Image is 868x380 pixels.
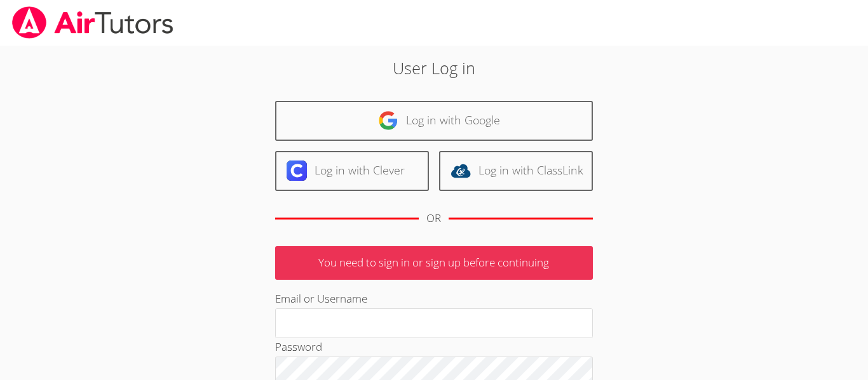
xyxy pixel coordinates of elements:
img: classlink-logo-d6bb404cc1216ec64c9a2012d9dc4662098be43eaf13dc465df04b49fa7ab582.svg [451,161,471,181]
label: Email or Username [275,291,367,306]
a: Log in with ClassLink [439,151,593,191]
a: Log in with Clever [275,151,429,191]
p: You need to sign in or sign up before continuing [275,246,593,280]
label: Password [275,339,322,354]
h2: User Log in [200,56,668,80]
div: OR [426,209,441,228]
img: google-logo-50288ca7cdecda66e5e0955fdab243c47b7ad437acaf1139b6f446037453330a.svg [378,110,398,131]
img: airtutors_banner-c4298cdbf04f3fff15de1276eac7730deb9818008684d7c2e4769d2f7ddbe033.png [11,6,175,39]
a: Log in with Google [275,101,593,141]
img: clever-logo-6eab21bc6e7a338710f1a6ff85c0baf02591cd810cc4098c63d3a4b26e2feb20.svg [287,161,307,181]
